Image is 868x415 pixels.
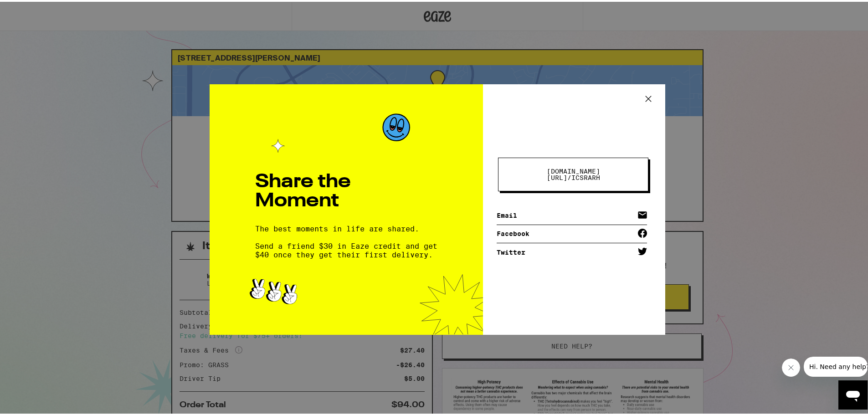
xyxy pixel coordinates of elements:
span: [DOMAIN_NAME][URL] / [547,166,600,179]
iframe: Message from company [804,355,868,375]
a: Facebook [497,223,647,241]
iframe: Button to launch messaging window [838,379,868,408]
button: [DOMAIN_NAME][URL]/icsrarh [498,156,648,190]
a: Twitter [497,241,647,260]
h1: Share the Moment [255,171,437,209]
span: Hi. Need any help? [5,6,66,14]
div: The best moments in life are shared. [255,223,437,257]
span: Send a friend $30 in Eaze credit and get $40 once they get their first delivery. [255,240,437,257]
a: Email [497,205,647,223]
span: icsrarh [535,166,611,179]
iframe: Close message [782,357,800,375]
